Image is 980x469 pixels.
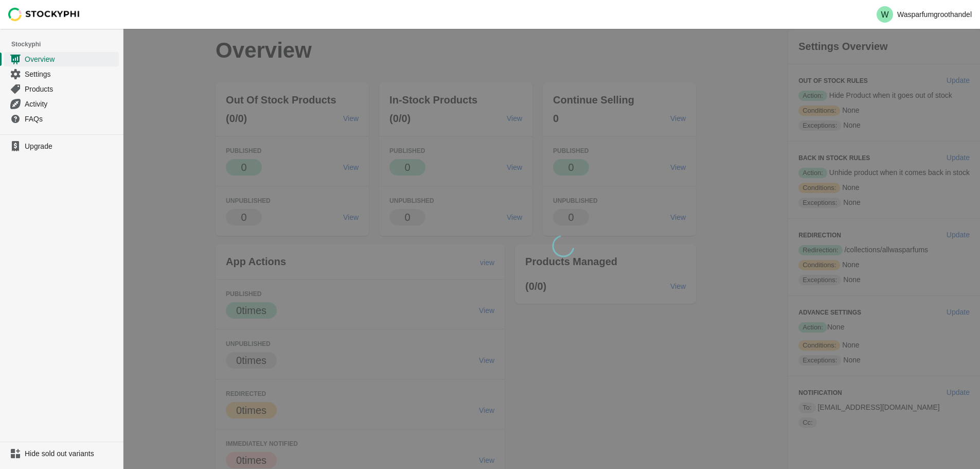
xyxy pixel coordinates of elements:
[897,10,972,19] p: Wasparfumgroothandel
[4,51,119,66] a: Overview
[4,66,119,81] a: Settings
[877,6,893,23] span: Avatar with initials W
[872,4,976,25] button: Avatar with initials WWasparfumgroothandel
[25,99,117,109] span: Activity
[25,84,117,94] span: Products
[4,96,119,111] a: Activity
[4,446,119,461] a: Hide sold out variants
[25,448,117,459] span: Hide sold out variants
[4,111,119,126] a: FAQs
[881,10,889,19] text: W
[11,39,123,49] span: Stockyphi
[25,69,117,79] span: Settings
[4,139,119,153] a: Upgrade
[25,54,117,64] span: Overview
[25,114,117,124] span: FAQs
[25,141,117,151] span: Upgrade
[8,8,80,21] img: Stockyphi
[4,81,119,96] a: Products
